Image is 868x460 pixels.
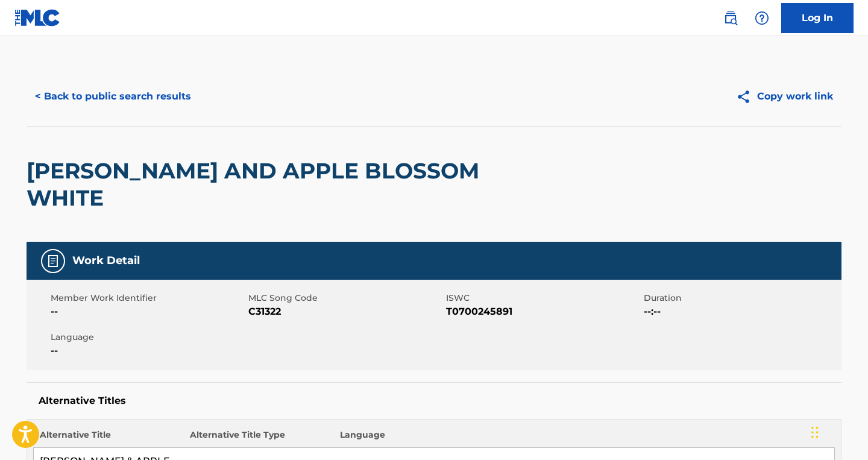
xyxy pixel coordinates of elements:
h5: Alternative Titles [39,395,829,407]
span: C31322 [248,304,443,319]
span: Language [51,331,245,344]
img: Copy work link [736,89,757,104]
span: -- [51,304,245,319]
th: Language [334,429,835,448]
img: MLC Logo [14,9,61,27]
span: T0700245891 [446,304,641,319]
span: -- [51,344,245,358]
a: Public Search [719,6,743,30]
img: search [723,11,738,25]
a: Log In [781,3,854,33]
span: Member Work Identifier [51,292,245,304]
span: MLC Song Code [248,292,443,304]
button: < Back to public search results [27,81,200,112]
iframe: Chat Widget [808,402,868,460]
img: help [755,11,769,25]
img: Work Detail [46,254,60,268]
h5: Work Detail [72,254,140,268]
div: Drag [811,414,819,450]
span: --:-- [644,304,838,319]
button: Copy work link [728,81,841,112]
h2: [PERSON_NAME] AND APPLE BLOSSOM WHITE [27,157,515,212]
div: Help [750,6,774,30]
span: Duration [644,292,838,304]
th: Alternative Title [34,429,184,448]
th: Alternative Title Type [184,429,334,448]
span: ISWC [446,292,641,304]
